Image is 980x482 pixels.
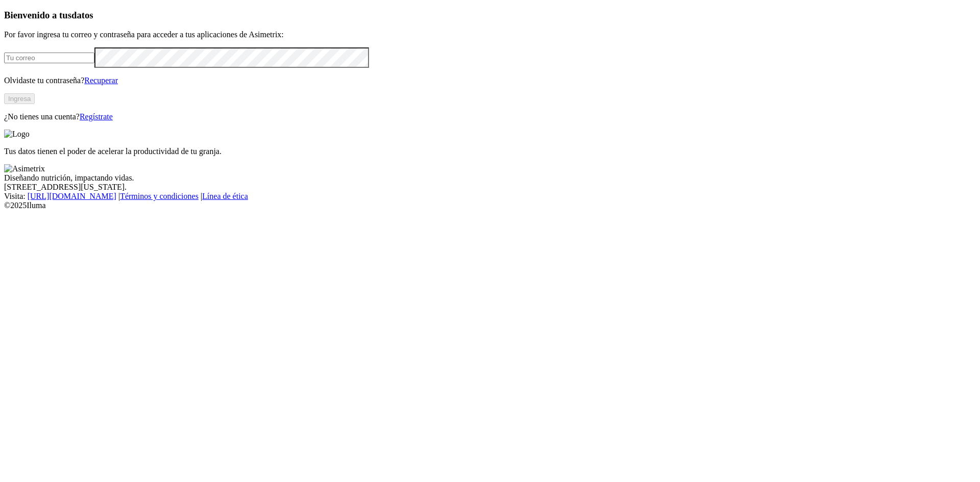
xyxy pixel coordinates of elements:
[4,201,976,210] div: © 2025 Iluma
[71,10,93,20] span: datos
[4,183,976,192] div: [STREET_ADDRESS][US_STATE].
[84,76,118,85] a: Recuperar
[4,30,976,39] p: Por favor ingresa tu correo y contraseña para acceder a tus aplicaciones de Asimetrix:
[4,93,35,104] button: Ingresa
[28,192,116,200] a: [URL][DOMAIN_NAME]
[4,76,976,85] p: Olvidaste tu contraseña?
[202,192,248,200] a: Línea de ética
[80,112,113,121] a: Regístrate
[4,164,45,173] img: Asimetrix
[4,112,976,121] p: ¿No tienes una cuenta?
[4,147,976,156] p: Tus datos tienen el poder de acelerar la productividad de tu granja.
[4,192,976,201] div: Visita : | |
[4,53,94,63] input: Tu correo
[4,130,30,139] img: Logo
[4,173,976,183] div: Diseñando nutrición, impactando vidas.
[120,192,199,200] a: Términos y condiciones
[4,10,976,21] h3: Bienvenido a tus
